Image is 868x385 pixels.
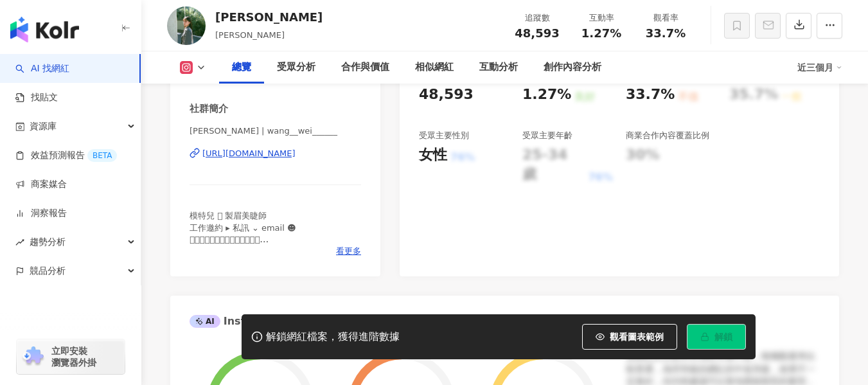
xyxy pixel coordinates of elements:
[17,339,125,374] a: chrome extension立即安裝 瀏覽器外掛
[577,12,626,24] div: 互動率
[215,30,285,40] span: [PERSON_NAME]
[797,57,842,78] div: 近三個月
[277,60,315,75] div: 受眾分析
[15,62,69,75] a: searchAI 找網紅
[30,112,57,141] span: 資源庫
[626,85,675,105] div: 33.7%
[15,91,58,104] a: 找貼文
[202,148,296,159] div: [URL][DOMAIN_NAME]
[10,17,79,42] img: logo
[479,60,518,75] div: 互動分析
[544,60,601,75] div: 創作內容分析
[581,27,621,40] span: 1.27%
[419,85,474,105] div: 48,593
[30,256,66,285] span: 競品分析
[687,324,746,350] button: 解鎖
[626,130,709,141] div: 商業合作內容覆蓋比例
[522,130,572,141] div: 受眾主要年齡
[266,330,400,344] div: 解鎖網紅檔案，獲得進階數據
[513,12,562,24] div: 追蹤數
[415,60,454,75] div: 相似網紅
[646,27,686,40] span: 33.7%
[336,246,361,257] span: 看更多
[15,207,67,220] a: 洞察報告
[190,148,361,159] a: [URL][DOMAIN_NAME]
[641,12,690,24] div: 觀看率
[341,60,389,75] div: 合作與價值
[419,130,469,141] div: 受眾主要性別
[15,178,67,191] a: 商案媒合
[190,102,228,116] div: 社群簡介
[21,346,46,367] img: chrome extension
[522,85,571,105] div: 1.27%
[610,332,664,342] span: 觀看圖表範例
[582,324,677,350] button: 觀看圖表範例
[232,60,251,75] div: 總覽
[15,149,117,162] a: 效益預測報告BETA
[419,145,447,165] div: 女性
[30,228,66,256] span: 趨勢分析
[167,6,206,45] img: KOL Avatar
[51,345,96,368] span: 立即安裝 瀏覽器外掛
[190,211,329,256] span: 模特兒 𖥱 製眉美睫師 工作邀約 ▸ 私訊 ⌄ email ☻ 𓂋𓂋𓂋𓂋𓂋𓂋𓂋𓂋𓂋𓂋𓂋𓂋𓂋𓂋 ◤ 眉毛工作室 @weiwei_eyebrow ◢
[15,238,24,247] span: rise
[515,26,559,40] span: 48,593
[215,9,323,25] div: [PERSON_NAME]
[190,125,361,137] span: [PERSON_NAME] | wang__wei______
